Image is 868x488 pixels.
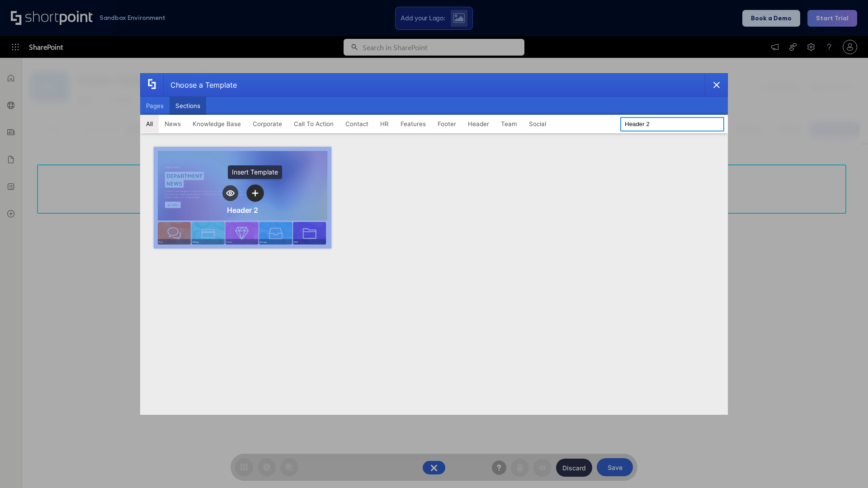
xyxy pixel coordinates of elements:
button: Contact [340,115,374,133]
button: Knowledge Base [187,115,247,133]
button: Corporate [247,115,288,133]
div: template selector [140,73,728,415]
input: Search [620,117,724,131]
button: Team [495,115,523,133]
button: Footer [432,115,462,133]
iframe: Chat Widget [823,445,868,488]
button: All [140,115,159,133]
button: Sections [170,97,206,115]
button: HR [374,115,395,133]
button: Social [523,115,552,133]
button: Call To Action [288,115,340,133]
button: Header [462,115,495,133]
div: Choose a Template [163,74,237,96]
button: Pages [140,97,170,115]
button: News [159,115,187,133]
button: Features [395,115,432,133]
div: Header 2 [227,206,258,215]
